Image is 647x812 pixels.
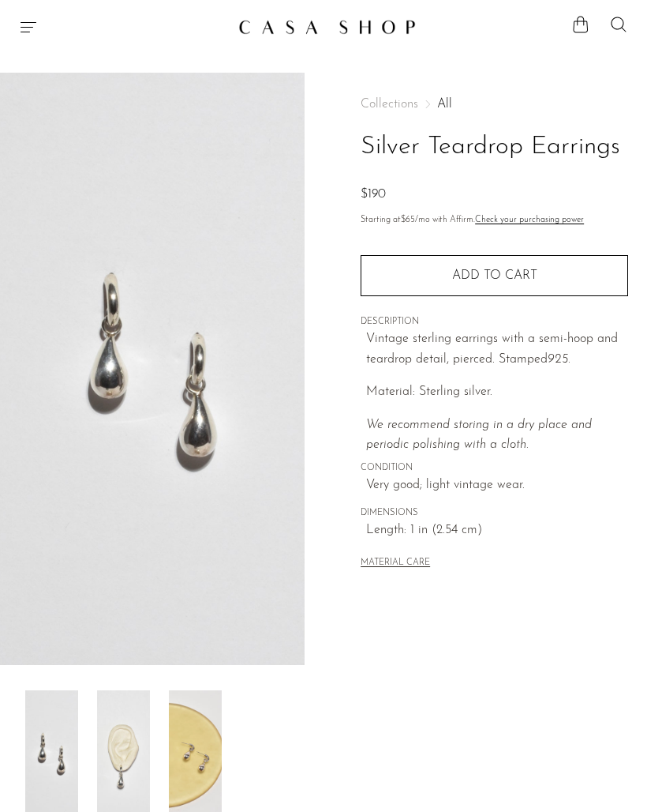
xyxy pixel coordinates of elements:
[361,255,628,296] button: Add to cart
[19,17,38,36] button: Menu
[361,188,386,201] span: $190
[361,127,628,167] h1: Silver Teardrop Earrings
[452,269,537,282] span: Add to cart
[361,98,628,111] nav: Breadcrumbs
[475,216,584,224] a: Check your purchasing power - Learn more about Affirm Financing (opens in modal)
[366,329,628,370] p: Vintage sterling earrings with a semi-hoop and teardrop detail, pierced. Stamped
[366,382,628,403] p: Material: Sterling silver.
[361,315,628,329] span: DESCRIPTION
[366,419,592,452] i: We recommend storing in a dry place and periodic polishing with a cloth.
[361,98,418,111] span: Collections
[361,558,430,570] button: MATERIAL CARE
[548,353,570,366] em: 925.
[401,216,415,224] span: $65
[366,521,628,541] span: Length: 1 in (2.54 cm)
[437,98,452,111] a: All
[361,213,628,227] p: Starting at /mo with Affirm.
[361,461,628,476] span: CONDITION
[361,506,628,521] span: DIMENSIONS
[366,476,628,496] span: Very good; light vintage wear.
